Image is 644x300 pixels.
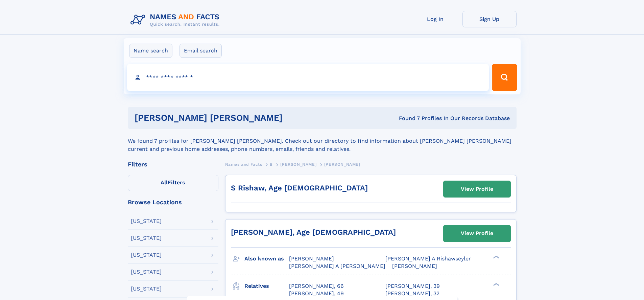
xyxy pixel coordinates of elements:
[461,181,493,197] div: View Profile
[244,253,289,264] h3: Also known as
[289,255,334,262] span: [PERSON_NAME]
[324,162,360,167] span: [PERSON_NAME]
[444,181,510,197] a: View Profile
[128,175,218,191] label: Filters
[341,115,510,122] div: Found 7 Profiles In Our Records Database
[231,228,396,236] a: [PERSON_NAME], Age [DEMOGRAPHIC_DATA]
[131,286,162,292] div: [US_STATE]
[492,282,500,286] div: ❯
[385,290,439,297] a: [PERSON_NAME], 32
[385,255,471,262] span: [PERSON_NAME] A Rishawseyler
[444,225,510,241] a: View Profile
[270,160,273,168] a: B
[128,129,517,153] div: We found 7 profiles for [PERSON_NAME] [PERSON_NAME]. Check out our directory to find information ...
[385,282,440,290] a: [PERSON_NAME], 39
[392,263,437,269] span: [PERSON_NAME]
[180,44,222,58] label: Email search
[131,235,162,241] div: [US_STATE]
[270,162,273,167] span: B
[129,44,172,58] label: Name search
[280,162,316,167] span: [PERSON_NAME]
[461,226,493,241] div: View Profile
[280,160,316,168] a: [PERSON_NAME]
[462,11,517,27] a: Sign Up
[127,64,489,91] input: search input
[131,252,162,258] div: [US_STATE]
[408,11,462,27] a: Log In
[289,263,385,269] span: [PERSON_NAME] A [PERSON_NAME]
[289,282,344,290] a: [PERSON_NAME], 66
[128,11,225,29] img: Logo Names and Facts
[135,114,341,122] h1: [PERSON_NAME] [PERSON_NAME]
[231,184,368,192] a: S Rishaw, Age [DEMOGRAPHIC_DATA]
[161,179,168,186] span: All
[492,64,517,91] button: Search Button
[289,290,344,297] a: [PERSON_NAME], 49
[128,199,218,205] div: Browse Locations
[131,269,162,275] div: [US_STATE]
[225,160,262,168] a: Names and Facts
[244,280,289,292] h3: Relatives
[128,161,218,167] div: Filters
[492,255,500,259] div: ❯
[131,218,162,224] div: [US_STATE]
